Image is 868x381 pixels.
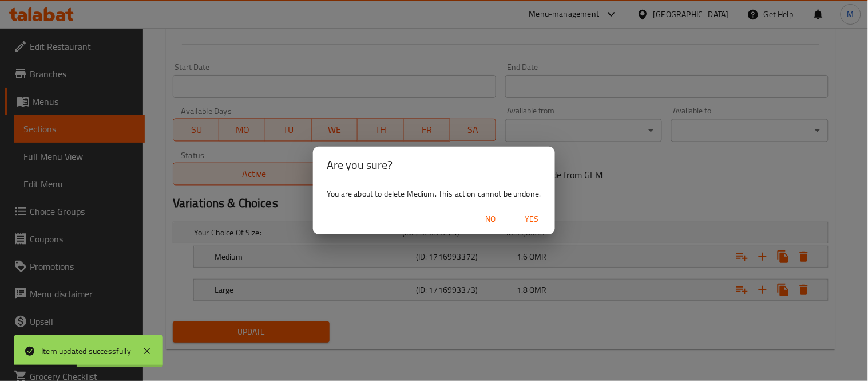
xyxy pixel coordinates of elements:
[41,345,131,358] div: Item updated successfully
[473,209,509,230] button: No
[327,156,541,174] h2: Are you sure?
[313,183,554,204] div: You are about to delete Medium. This action cannot be undone.
[514,209,550,230] button: Yes
[518,212,546,226] span: Yes
[477,212,505,226] span: No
